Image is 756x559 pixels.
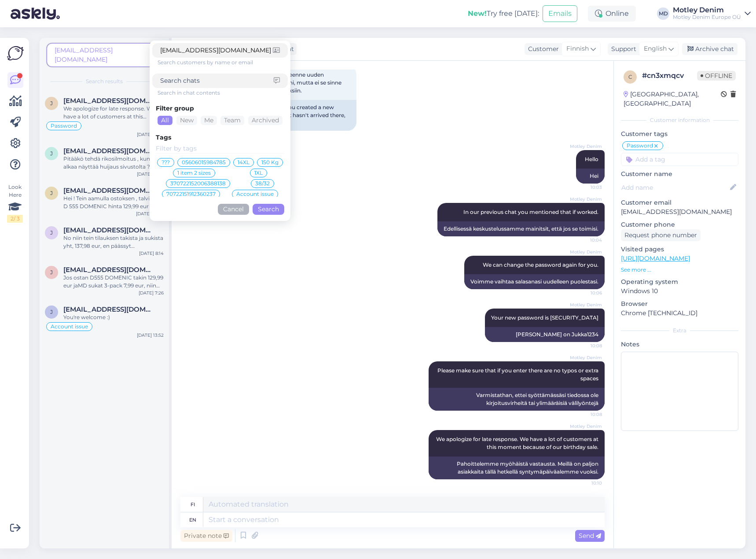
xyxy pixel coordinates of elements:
[464,274,605,289] div: Voimme vaihtaa salasanasi uudelleen puolestasi.
[166,191,216,197] span: 70722151912360237
[189,512,196,527] div: en
[621,287,738,296] p: Windows 10
[621,340,738,349] p: Notes
[51,324,88,329] span: Account issue
[136,210,164,217] div: [DATE] 10:48
[7,183,23,223] div: Look Here
[156,104,284,113] div: Filter group
[566,44,589,54] span: Finnish
[621,183,728,192] input: Add name
[63,226,155,234] span: jukikinnunen@hotmail.fi
[86,77,123,85] span: Search results
[436,436,600,450] span: We apologize for late response. We have a lot of customers at this moment because of our birthday...
[621,153,738,166] input: Add a tag
[491,314,598,321] span: Your new password is [SECURITY_DATA]
[137,131,164,138] div: [DATE] 10:10
[160,46,273,55] input: Search customers
[569,480,602,486] span: 10:10
[628,74,632,80] span: c
[621,266,738,274] p: See more ...
[642,70,697,81] div: # cn3xmqcv
[621,309,738,318] p: Chrome [TECHNICAL_ID]
[191,497,195,512] div: fi
[569,196,602,202] span: Motley Denim
[569,143,602,150] span: Motley Denim
[55,46,113,63] span: [EMAIL_ADDRESS][DOMAIN_NAME]
[463,209,598,215] span: In our previous chat you mentioned that if worked.
[50,190,53,196] span: j
[137,332,164,338] div: [DATE] 13:52
[158,116,172,125] div: All
[63,195,164,210] div: Hei ! Tein aamulla ostoksen , talvitakki D 555 DOMENIC hinta 129,99 eur ja MD sukat 3-pack 7,99 e...
[63,266,155,274] span: jukikinnunen@hotmail.fi
[50,150,53,157] span: j
[569,184,602,191] span: 10:03
[158,89,288,97] div: Search in chat contents
[483,261,598,268] span: We can change the password again for you.
[161,160,170,165] span: ???
[588,6,636,22] div: Online
[137,171,164,177] div: [DATE] 16:57
[569,302,602,308] span: Motley Denim
[63,187,155,195] span: jukikinnunen@hotmail.fi
[485,327,605,342] div: [PERSON_NAME] on Jukka1234
[657,7,669,20] div: MD
[156,133,284,142] div: Tags
[139,250,164,257] div: [DATE] 8:14
[569,423,602,430] span: Motley Denim
[569,411,602,418] span: 10:08
[569,237,602,243] span: 10:04
[621,277,738,287] p: Operating system
[170,181,226,186] span: 370722152006388138
[63,97,155,105] span: jukikinnunen@hotmail.fi
[63,155,164,171] div: Pitääkö tehdä rikosilmoitus , kun alkaa näyttää huijaus sivustolta ?
[576,169,605,184] div: Hei
[468,9,487,18] b: New!
[50,100,53,107] span: j
[50,229,53,236] span: j
[644,44,667,54] span: English
[63,305,155,313] span: jukikinnunen@hotmail.fi
[50,309,53,315] span: j
[468,8,539,19] div: Try free [DATE]:
[63,313,164,321] div: You're welcome :)
[621,129,738,139] p: Customer tags
[621,245,738,254] p: Visited pages
[51,123,77,129] span: Password
[437,221,605,236] div: Edellisessä keskustelussamme mainitsit, että jos se toimisi.
[673,7,741,14] div: Motley Denim
[585,156,598,162] span: Hello
[139,290,164,296] div: [DATE] 7:26
[156,144,284,154] input: Filter by tags
[63,105,164,121] div: We apologize for late response. We have a lot of customers at this moment because of our birthday...
[569,249,602,255] span: Motley Denim
[697,71,736,81] span: Offline
[608,44,636,54] div: Support
[627,143,653,148] span: Password
[621,169,738,179] p: Customer name
[63,234,164,250] div: No niin tein tilauksen takista ja sukista yht, 137,98 eur, en päässyt kirjautumaan kuten jo aiemm...
[180,530,232,542] div: Private note
[621,327,738,335] div: Extra
[682,43,738,55] div: Archive chat
[621,254,690,262] a: [URL][DOMAIN_NAME]
[160,76,274,85] input: Search chats
[621,220,738,229] p: Customer phone
[429,388,605,411] div: Varmistathan, ettei syöttämässäsi tiedossa ole kirjoitusvirheitä tai ylimääräisiä välilyöntejä
[7,45,24,62] img: Askly Logo
[621,207,738,217] p: [EMAIL_ADDRESS][DOMAIN_NAME]
[543,5,577,22] button: Emails
[63,274,164,290] div: Jos ostan D555 DOMENIC takin 129,99 eur jaMD sukat 3-pack 7,99 eur, niin meneekö [PERSON_NAME] to...
[429,456,605,479] div: Pahoittelemme myöhäistä vastausta. Meillä on paljon asiakkaita tällä hetkellä syntymäpäiväalemme ...
[63,147,155,155] span: jukikinnunen@hotmail.fi
[437,367,600,382] span: Please make sure that if you enter there are no typos or extra spaces
[621,116,738,124] div: Customer information
[673,7,751,21] a: Motley DenimMotley Denim Europe OÜ
[50,269,53,276] span: j
[525,44,559,54] div: Customer
[7,215,23,223] div: 2 / 3
[624,90,721,108] div: [GEOGRAPHIC_DATA], [GEOGRAPHIC_DATA]
[569,342,602,349] span: 10:08
[621,299,738,309] p: Browser
[621,198,738,207] p: Customer email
